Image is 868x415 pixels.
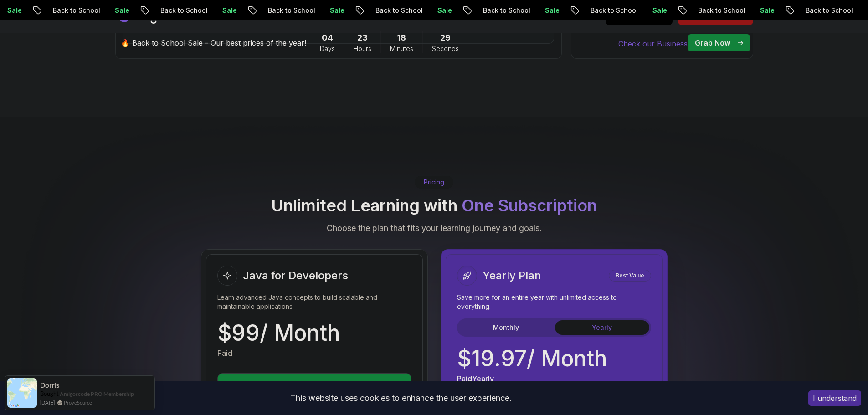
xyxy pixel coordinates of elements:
[644,6,673,15] p: Sale
[610,271,650,280] p: Best Value
[462,195,597,215] span: One Subscription
[432,44,459,53] span: Seconds
[536,6,565,15] p: Sale
[44,6,106,15] p: Back to School
[695,37,730,48] p: Grab Now
[367,6,429,15] p: Back to School
[106,6,135,15] p: Sale
[689,6,751,15] p: Back to School
[271,196,597,215] h2: Unlimited Learning with
[327,222,542,235] p: Choose the plan that fits your learning journey and goals.
[321,6,350,15] p: Sale
[64,399,92,406] a: ProveSource
[555,320,649,335] button: Yearly
[440,31,451,44] span: 29 Seconds
[217,322,340,344] p: $ 99 / Month
[217,348,232,359] p: Paid
[397,31,406,44] span: 18 Minutes
[354,44,371,53] span: Hours
[457,293,651,311] p: Save more for an entire year with unlimited access to everything.
[582,6,644,15] p: Back to School
[217,293,411,311] p: Learn advanced Java concepts to build scalable and maintainable applications.
[797,6,859,15] p: Back to School
[751,6,781,15] p: Sale
[457,373,494,384] p: Paid Yearly
[218,374,411,394] p: Get Course
[7,378,37,408] img: provesource social proof notification image
[357,31,368,44] span: 23 Hours
[152,6,214,15] p: Back to School
[7,388,795,408] div: This website uses cookies to enhance the user experience.
[217,373,411,394] button: Get Course
[217,379,411,388] a: Get Course
[243,268,348,283] h2: Java for Developers
[429,6,458,15] p: Sale
[474,6,536,15] p: Back to School
[214,6,243,15] p: Sale
[40,390,59,397] span: Bought
[424,178,444,187] p: Pricing
[320,44,335,53] span: Days
[457,348,607,369] p: $ 19.97 / Month
[60,390,134,397] a: Amigoscode PRO Membership
[40,381,60,389] span: Dorris
[459,320,553,335] button: Monthly
[390,44,413,53] span: Minutes
[808,390,861,406] button: Accept cookies
[40,399,55,406] span: [DATE]
[322,31,333,44] span: 4 Days
[483,268,541,283] h2: Yearly Plan
[121,37,306,48] p: 🔥 Back to School Sale - Our best prices of the year!
[259,6,321,15] p: Back to School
